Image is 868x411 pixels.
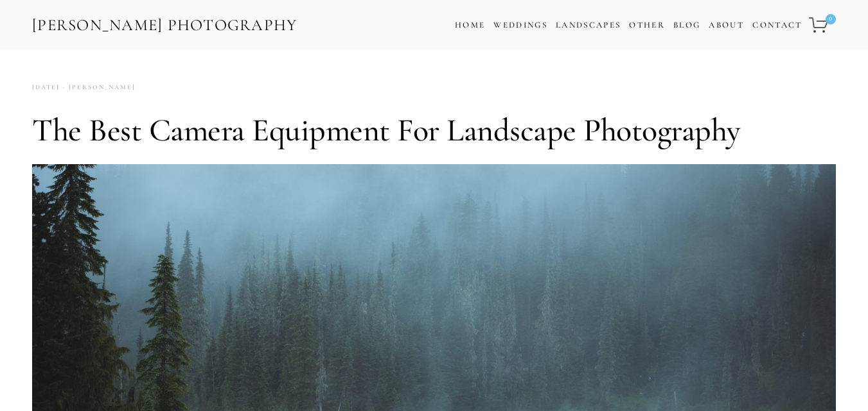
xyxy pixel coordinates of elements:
[556,20,621,30] a: Landscapes
[31,11,299,40] a: [PERSON_NAME] Photography
[826,14,836,24] span: 0
[60,79,136,96] a: [PERSON_NAME]
[752,16,802,35] a: Contact
[455,16,485,35] a: Home
[673,16,700,35] a: Blog
[493,20,547,30] a: Weddings
[709,16,744,35] a: About
[807,10,837,40] a: 0 items in cart
[32,79,60,96] time: [DATE]
[629,20,665,30] a: Other
[32,111,836,149] h1: The Best Camera Equipment for Landscape Photography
